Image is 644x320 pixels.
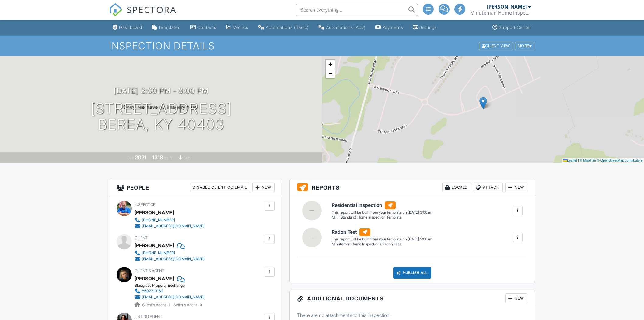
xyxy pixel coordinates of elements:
img: Marker [479,97,487,109]
span: Built [127,156,134,160]
a: [EMAIL_ADDRESS][DOMAIN_NAME] [135,256,205,262]
a: 8592210162 [135,288,205,294]
div: Templates [158,25,180,30]
a: Automations (Advanced) [316,22,368,33]
span: Inspector [135,202,156,207]
div: MHI (Standard) Home Inspection Template [332,215,432,220]
div: Bluegrass Property Exchange [135,283,209,288]
img: The Best Home Inspection Software - Spectora [109,3,122,16]
div: Attach [474,183,503,192]
a: Support Center [490,22,534,33]
div: 8592210162 [142,289,163,293]
div: Automations (Basic) [266,25,309,30]
h3: [DATE] 3:00 pm - 8:00 pm [114,87,208,95]
h3: Reports [290,179,535,196]
a: Settings [411,22,439,33]
div: Client View [479,42,513,50]
p: There are no attachments to this inspection. [297,312,527,318]
div: More [515,42,535,50]
span: Seller's Agent - [173,303,202,307]
a: [EMAIL_ADDRESS][DOMAIN_NAME] [135,223,205,229]
span: | [578,158,579,162]
a: Templates [149,22,183,33]
div: New [252,183,275,192]
div: Settings [419,25,437,30]
div: [PERSON_NAME] [487,4,527,10]
a: Zoom out [326,69,335,78]
div: [PHONE_NUMBER] [142,251,175,255]
h1: Inspection Details [109,41,535,51]
a: Payments [373,22,406,33]
div: Disable Client CC Email [190,183,250,192]
div: 2021 [135,154,146,161]
div: Support Center [499,25,531,30]
h6: Radon Test [332,228,432,236]
a: Metrics [224,22,251,33]
div: [EMAIL_ADDRESS][DOMAIN_NAME] [142,257,205,261]
h3: People [109,179,282,196]
a: Contacts [188,22,219,33]
a: [EMAIL_ADDRESS][DOMAIN_NAME] [135,294,205,300]
span: Client's Agent - [142,303,171,307]
div: [PHONE_NUMBER] [142,218,175,222]
a: © OpenStreetMap contributors [597,158,642,162]
a: [PERSON_NAME] [135,274,174,283]
a: Leaflet [563,158,577,162]
span: sq. ft. [164,156,173,160]
a: [PHONE_NUMBER] [135,250,205,256]
strong: 1 [169,303,170,307]
h1: [STREET_ADDRESS] Berea, KY 40403 [91,101,232,133]
div: Publish All [393,267,431,279]
span: Client [135,236,148,240]
div: Minuteman Home Inspections Radon Test [332,242,432,247]
div: Contacts [197,25,216,30]
div: 1318 [152,154,163,161]
div: [PERSON_NAME] [135,208,174,217]
span: Listing Agent [135,314,162,319]
div: Dashboard [119,25,142,30]
strong: 0 [200,303,202,307]
div: New [505,183,527,192]
div: [EMAIL_ADDRESS][DOMAIN_NAME] [142,224,205,229]
div: Automations (Adv) [326,25,366,30]
a: © MapTiler [580,158,596,162]
input: Search everything... [296,4,418,16]
div: Payments [382,25,403,30]
div: [EMAIL_ADDRESS][DOMAIN_NAME] [142,295,205,300]
a: Automations (Basic) [256,22,311,33]
span: slab [184,156,190,160]
div: New [505,293,527,303]
span: SPECTORA [127,3,177,16]
div: Minuteman Home Inspections LLC [470,10,531,16]
a: [PHONE_NUMBER] [135,217,205,223]
a: Zoom in [326,60,335,69]
div: Locked [442,183,471,192]
span: Client's Agent [135,268,164,273]
div: [PERSON_NAME] [135,241,174,250]
div: This report will be built from your template on [DATE] 3:00am [332,237,432,242]
span: − [328,69,332,77]
h3: Additional Documents [290,290,535,307]
a: Dashboard [110,22,145,33]
span: + [328,60,332,68]
a: SPECTORA [109,8,177,21]
div: This report will be built from your template on [DATE] 3:00am [332,210,432,215]
div: Metrics [233,25,248,30]
h6: Residential Inspection [332,201,432,209]
a: Client View [478,43,514,48]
